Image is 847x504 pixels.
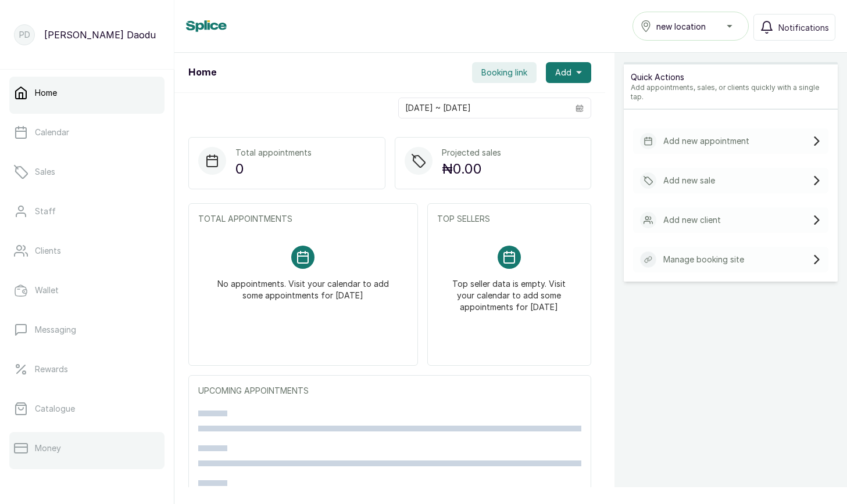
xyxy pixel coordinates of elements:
[437,213,581,225] p: TOP SELLERS
[35,166,55,178] p: Sales
[44,28,156,42] p: [PERSON_NAME] Daodu
[472,62,537,83] button: Booking link
[546,62,591,83] button: Add
[399,98,569,118] input: Select date
[663,135,749,147] p: Add new appointment
[9,314,165,346] a: Messaging
[9,471,165,504] a: Reports
[9,77,165,109] a: Home
[35,324,76,336] p: Messaging
[778,21,829,34] span: Notifications
[235,147,312,159] p: Total appointments
[35,442,61,454] p: Money
[555,67,571,78] span: Add
[631,71,831,83] p: Quick Actions
[632,12,749,41] button: new location
[9,393,165,425] a: Catalogue
[753,14,835,41] button: Notifications
[9,353,165,386] a: Rewards
[235,159,312,179] p: 0
[663,254,744,265] p: Manage booking site
[663,214,721,226] p: Add new client
[442,147,501,159] p: Projected sales
[19,29,30,41] p: PD
[9,116,165,149] a: Calendar
[9,156,165,188] a: Sales
[656,20,706,33] span: new location
[35,285,59,296] p: Wallet
[9,235,165,267] a: Clients
[451,269,567,313] p: Top seller data is empty. Visit your calendar to add some appointments for [DATE]
[35,245,61,257] p: Clients
[576,104,584,112] svg: calendar
[481,67,527,78] span: Booking link
[9,432,165,465] a: Money
[663,175,715,186] p: Add new sale
[35,206,56,217] p: Staff
[442,159,501,179] p: ₦0.00
[35,127,69,138] p: Calendar
[188,66,216,80] h1: Home
[631,83,831,102] p: Add appointments, sales, or clients quickly with a single tap.
[212,269,394,301] p: No appointments. Visit your calendar to add some appointments for [DATE]
[35,363,68,375] p: Rewards
[9,195,165,228] a: Staff
[198,385,581,397] p: UPCOMING APPOINTMENTS
[35,403,75,415] p: Catalogue
[198,213,408,225] p: TOTAL APPOINTMENTS
[9,274,165,307] a: Wallet
[35,87,57,99] p: Home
